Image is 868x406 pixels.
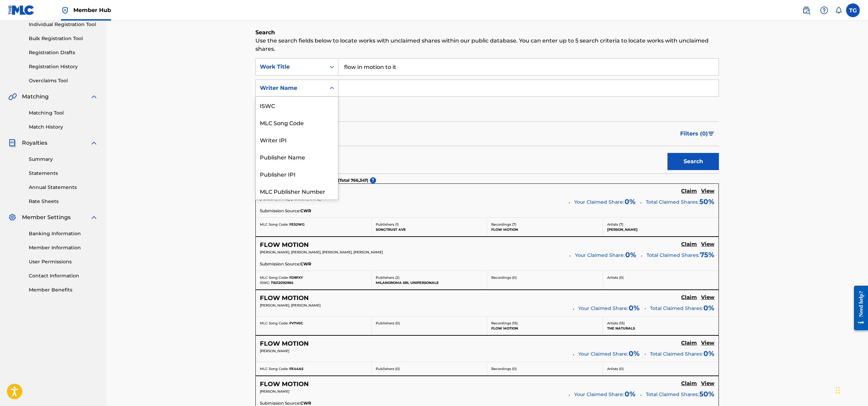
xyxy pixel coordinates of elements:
span: MLC Song Code: [260,367,288,371]
span: Royalties [22,139,47,147]
span: 0% [703,303,714,313]
span: Total Claimed Shares: [650,350,703,358]
p: Publishers ( 1 ) [376,222,483,227]
span: ? [370,177,376,183]
span: 0 % [629,303,640,313]
a: Banking Information [29,230,98,237]
span: 0 % [625,196,636,207]
a: Registration History [29,63,98,70]
span: 0 % [625,389,636,399]
img: Royalties [8,139,16,147]
a: Matching Tool [29,109,98,117]
img: expand [90,139,98,147]
a: View [701,340,714,347]
p: Recordings ( 0 ) [491,275,599,280]
div: MLC Song Code [256,114,338,131]
span: 0 % [629,348,640,359]
a: Public Search [799,3,813,17]
h5: FLOW MOTION [260,380,309,388]
span: Total Claimed Shares: [646,199,699,205]
h5: Claim [681,380,697,387]
span: FD9FXY [289,275,303,280]
a: Member Information [29,244,98,251]
h5: View [701,340,714,346]
span: Your Claimed Share: [574,199,624,206]
a: View [701,380,714,388]
h5: View [701,241,714,248]
p: THE NATURALS [607,326,715,331]
p: Publishers ( 0 ) [376,366,483,371]
h5: Claim [681,241,697,248]
img: filter [708,132,714,136]
p: Recordings ( 7 ) [491,222,599,227]
a: Member Benefits [29,286,98,294]
a: Rate Sheets [29,198,98,205]
span: [PERSON_NAME], [PERSON_NAME] [260,197,321,201]
p: Artists ( 7 ) [607,222,715,227]
span: CWR [300,208,311,214]
p: [PERSON_NAME] [607,227,715,232]
div: Notifications [835,7,842,14]
img: expand [90,213,98,222]
span: MLC Song Code: [260,275,288,280]
p: Recordings ( 0 ) [491,366,599,371]
span: MLC Song Code: [260,321,288,325]
span: 75 % [700,250,714,260]
iframe: Chat Widget [834,373,868,406]
span: Member Settings [22,213,71,222]
span: FV7V0C [289,321,303,325]
div: Writer Name [260,84,322,92]
p: SONGTRUST AVE [376,227,483,232]
a: Bulk Registration Tool [29,35,98,42]
h5: Claim [681,188,697,194]
div: Publisher IPI [256,165,338,182]
h5: Claim [681,294,697,301]
h5: FLOW MOTION [260,241,309,249]
span: Submission Source: [260,208,300,214]
a: Contact Information [29,272,98,279]
a: View [701,294,714,302]
p: Artists ( 15 ) [607,321,715,326]
a: User Permissions [29,258,98,265]
span: 50 % [699,196,714,207]
a: View [701,188,714,195]
img: Member Settings [8,213,16,222]
h5: View [701,380,714,387]
p: FLOW MOTION [491,227,599,232]
span: [PERSON_NAME] [260,349,289,353]
form: Search Form [255,58,719,174]
h5: View [701,294,714,301]
h5: View [701,188,714,194]
p: Artists ( 0 ) [607,366,715,371]
span: Filters ( 0 ) [680,130,708,138]
p: Artists ( 0 ) [607,275,715,280]
img: expand [90,93,98,101]
iframe: Resource Center [849,280,868,336]
a: Match History [29,123,98,131]
span: Total Claimed Shares: [646,391,699,397]
p: FLOW MOTION [491,326,599,331]
span: T9212092994 [271,280,293,285]
div: ISWC [256,97,338,114]
a: Overclaims Tool [29,77,98,84]
span: 50 % [699,389,714,399]
span: [PERSON_NAME], [PERSON_NAME] [260,303,321,308]
span: [PERSON_NAME], [PERSON_NAME], [PERSON_NAME], [PERSON_NAME] [260,250,383,254]
img: Top Rightsholder [61,6,69,14]
img: search [802,6,810,14]
span: Your Claimed Share: [578,350,628,358]
div: Publisher Name [256,148,338,165]
img: help [820,6,828,14]
p: Publishers ( 0 ) [376,321,483,326]
div: Help [817,3,831,17]
span: Matching [22,93,49,101]
span: 0 % [625,250,636,260]
button: Search [667,153,719,170]
div: Writer IPI [256,131,338,148]
div: MLC Publisher Number [256,182,338,200]
span: Total Claimed Shares: [650,305,703,312]
p: Use the search fields below to locate works with unclaimed shares within our public database. You... [255,37,719,53]
button: Filters (0) [676,125,719,142]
